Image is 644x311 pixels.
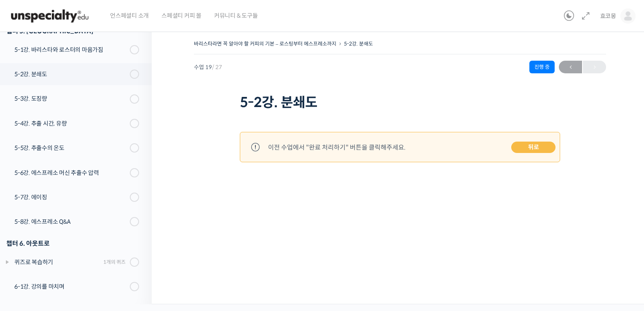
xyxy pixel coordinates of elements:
div: 6-1강. 강의를 마치며 [14,282,127,291]
a: 대화 [56,241,109,262]
a: 5-2강. 분쇄도 [344,40,373,47]
div: 이전 수업에서 "완료 처리하기" 버튼을 클릭해주세요. [268,142,405,153]
a: 바리스타라면 꼭 알아야 할 커피의 기본 – 로스팅부터 에스프레소까지 [194,40,336,47]
div: 5-2강. 분쇄도 [14,70,127,79]
span: 설정 [130,254,140,260]
span: 효코몽 [600,12,616,20]
div: 퀴즈로 복습하기 [14,257,101,267]
span: ← [559,62,582,73]
h1: 5-2강. 분쇄도 [240,94,560,110]
a: 홈 [3,241,56,262]
a: 뒤로 [511,142,555,153]
span: 홈 [27,254,32,260]
div: 진행 중 [529,61,555,73]
span: / 27 [212,64,222,71]
div: 5-6강. 에스프레소 머신 추출수 압력 [14,168,127,177]
a: 설정 [109,241,162,262]
div: 5-7강. 에이징 [14,193,127,202]
div: 5-3강. 도징량 [14,94,127,103]
div: 5-1강. 바리스타와 로스터의 마음가짐 [14,45,127,54]
a: ←이전 [559,61,582,73]
div: 1개의 퀴즈 [103,258,126,266]
span: 대화 [77,254,87,261]
div: 5-8강. 에스프레소 Q&A [14,217,127,226]
div: 5-5강. 추출수의 온도 [14,143,127,153]
div: 챕터 6. 아웃트로 [6,238,139,249]
div: 5-4강. 추출 시간, 유량 [14,119,127,128]
span: 수업 19 [194,64,222,70]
